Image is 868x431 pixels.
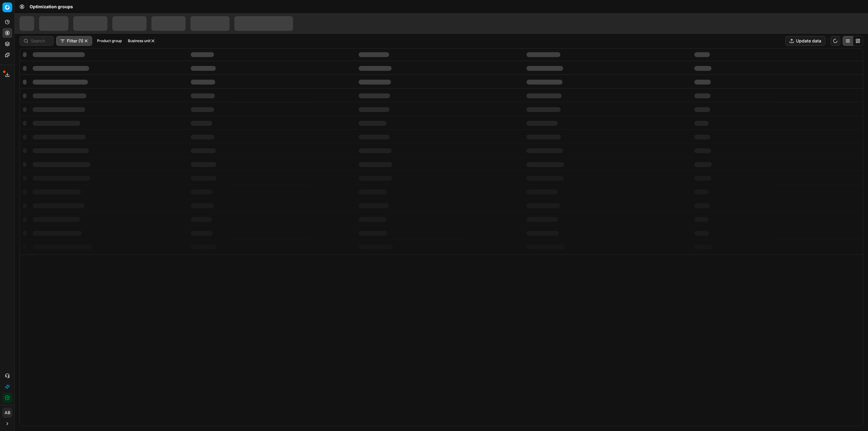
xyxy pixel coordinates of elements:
button: AB [2,408,12,418]
input: Search [31,38,50,44]
button: Business unit [125,37,158,45]
button: Product group [95,37,124,45]
button: Filter (1) [56,36,92,46]
span: Optimization groups [30,4,73,10]
nav: breadcrumb [30,4,73,10]
span: AB [3,408,12,417]
button: Update data [785,36,825,46]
